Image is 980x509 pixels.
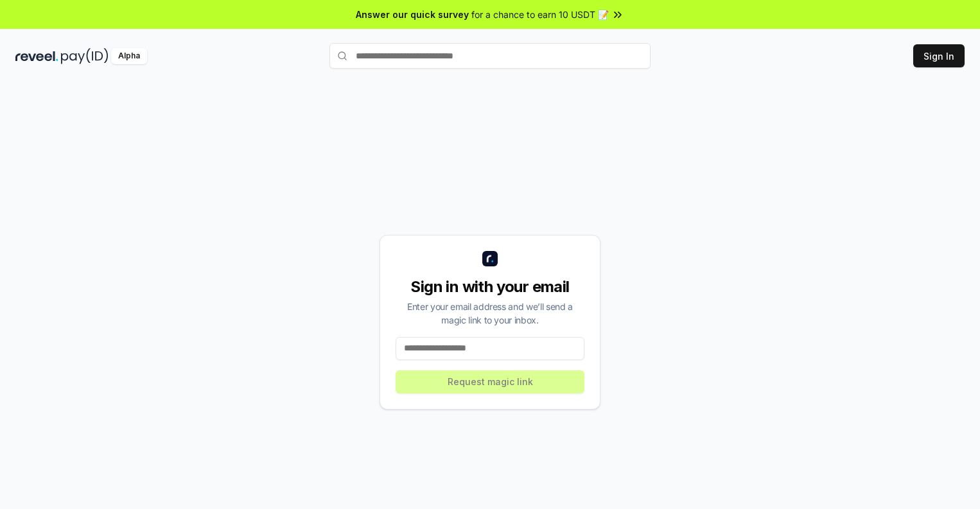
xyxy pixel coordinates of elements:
[913,44,965,67] button: Sign In
[396,277,584,297] div: Sign in with your email
[111,48,147,64] div: Alpha
[396,300,584,327] div: Enter your email address and we’ll send a magic link to your inbox.
[356,8,469,21] span: Answer our quick survey
[15,48,58,64] img: reveel_dark
[61,48,109,64] img: pay_id
[471,8,609,21] span: for a chance to earn 10 USDT 📝
[482,251,498,266] img: logo_small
